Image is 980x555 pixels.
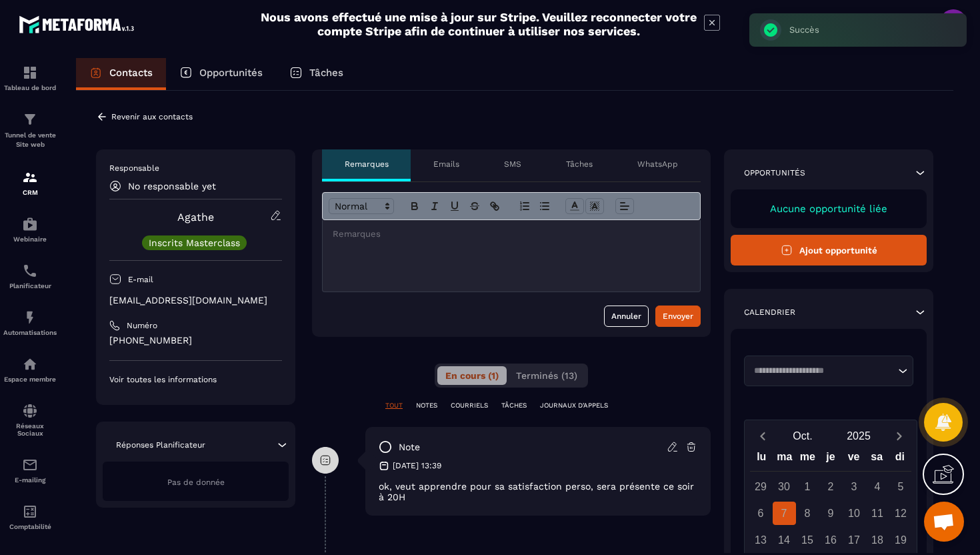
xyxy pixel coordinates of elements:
img: scheduler [22,263,38,279]
img: automations [22,216,38,232]
p: CRM [3,189,57,196]
div: 7 [773,502,796,525]
p: Réseaux Sociaux [3,422,57,437]
div: 29 [749,475,773,498]
p: [PHONE_NUMBER] [109,334,282,347]
p: TÂCHES [501,401,527,410]
p: Automatisations [3,329,57,336]
img: formation [22,169,38,185]
button: Next month [887,427,911,445]
a: automationsautomationsWebinaire [3,206,57,253]
img: logo [19,12,139,37]
div: 16 [819,528,843,552]
img: formation [22,65,38,81]
p: SMS [504,159,521,169]
img: formation [22,111,38,127]
div: 8 [796,502,819,525]
a: schedulerschedulerPlanificateur [3,253,57,300]
p: [DATE] 13:39 [393,460,441,471]
a: formationformationTunnel de vente Site web [3,101,57,159]
div: 14 [773,528,796,552]
h2: Nous avons effectué une mise à jour sur Stripe. Veuillez reconnecter votre compte Stripe afin de ... [260,10,697,38]
p: Tâches [566,159,593,169]
a: Contacts [76,58,166,90]
p: Revenir aux contacts [111,112,193,121]
p: WhatsApp [637,159,678,169]
p: Voir toutes les informations [109,374,282,385]
p: Opportunités [744,167,805,178]
a: Tâches [276,58,357,90]
p: Tunnel de vente Site web [3,131,57,149]
a: automationsautomationsAutomatisations [3,300,57,346]
p: JOURNAUX D'APPELS [540,401,608,410]
div: 3 [843,475,866,498]
div: 19 [889,528,913,552]
button: Previous month [750,427,775,445]
span: Terminés (13) [516,370,577,381]
div: 2 [819,475,843,498]
p: Numéro [127,320,157,331]
p: Aucune opportunité liée [744,203,913,215]
div: me [796,448,819,471]
p: Opportunités [199,67,263,79]
button: Open months overlay [775,424,831,448]
p: ok, veut apprendre pour sa satisfaction perso, sera présente ce soir à 20H [379,481,697,502]
a: automationsautomationsEspace membre [3,346,57,393]
p: Comptabilité [3,523,57,530]
p: Webinaire [3,235,57,243]
div: di [888,448,911,471]
a: accountantaccountantComptabilité [3,494,57,540]
div: 9 [819,502,843,525]
p: E-mailing [3,476,57,484]
p: NOTES [416,401,437,410]
img: email [22,457,38,473]
input: Search for option [749,364,895,378]
div: 15 [796,528,819,552]
div: 10 [843,502,866,525]
p: Espace membre [3,376,57,383]
div: 18 [866,528,889,552]
p: Inscrits Masterclass [149,238,240,247]
p: Tableau de bord [3,84,57,91]
button: Envoyer [655,306,701,327]
img: accountant [22,504,38,520]
div: 30 [773,475,796,498]
div: 1 [796,475,819,498]
p: TOUT [385,401,403,410]
div: lu [750,448,773,471]
p: Contacts [109,67,153,79]
a: formationformationTableau de bord [3,55,57,101]
a: Agathe [177,211,214,223]
p: [EMAIL_ADDRESS][DOMAIN_NAME] [109,294,282,307]
p: Tâches [309,67,343,79]
a: social-networksocial-networkRéseaux Sociaux [3,393,57,447]
div: sa [865,448,889,471]
span: Pas de donnée [167,478,225,487]
p: Réponses Planificateur [116,440,205,450]
a: Opportunités [166,58,276,90]
p: No responsable yet [128,181,216,191]
p: Calendrier [744,307,795,318]
div: Envoyer [663,310,693,323]
div: 6 [749,502,773,525]
p: note [399,441,420,454]
button: Terminés (13) [508,366,585,385]
div: 11 [866,502,889,525]
div: ma [773,448,797,471]
a: formationformationCRM [3,159,57,206]
div: Search for option [744,356,913,386]
div: 13 [749,528,773,552]
span: En cours (1) [445,370,499,381]
button: En cours (1) [437,366,507,385]
div: 17 [843,528,866,552]
div: 12 [889,502,913,525]
p: Planificateur [3,282,57,290]
div: ve [842,448,865,471]
button: Ajout opportunité [731,235,927,265]
button: Open years overlay [831,424,887,448]
div: 5 [889,475,913,498]
p: Responsable [109,163,282,173]
p: COURRIELS [451,401,488,410]
img: social-network [22,403,38,419]
div: je [819,448,843,471]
